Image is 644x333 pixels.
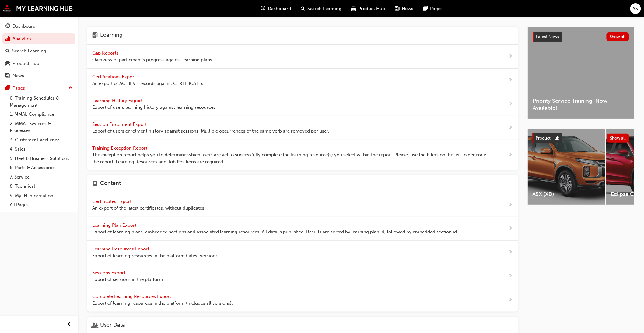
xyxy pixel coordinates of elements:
span: car-icon [351,5,356,12]
button: DashboardAnalyticsSearch LearningProduct HubNews [2,19,75,83]
a: 7. Service [7,172,75,182]
a: 2. MMAL Systems & Processes [7,119,75,135]
span: next-icon [509,76,513,84]
h4: Learning [100,32,123,40]
a: 6. Parts & Accessories [7,163,75,172]
a: 9. MyLH Information [7,191,75,200]
span: search-icon [301,5,305,12]
a: 0. Training Schedules & Management [7,94,75,110]
span: Training Exception Report [92,145,149,151]
span: pages-icon [5,86,10,91]
a: Product HubShow all [533,133,629,143]
a: Search Learning [2,45,75,57]
span: up-icon [68,84,73,92]
span: next-icon [509,53,513,60]
a: ASX (XD) [528,129,605,205]
a: Learning History Export Export of users learning history against learning resources.next-icon [87,92,518,116]
a: All Pages [7,200,75,210]
span: YS [633,5,638,12]
span: page-icon [92,180,98,188]
span: Certificates Export [92,199,133,204]
span: next-icon [509,201,513,209]
button: Show all [607,134,630,143]
span: An export of the latest certificates, without duplicates. [92,205,205,212]
a: 4. Sales [7,144,75,154]
span: Learning History Export [92,98,144,103]
span: learning-icon [92,32,98,40]
span: next-icon [509,151,513,159]
span: news-icon [5,73,10,79]
a: pages-iconPages [418,2,447,15]
div: News [12,72,24,79]
h4: User Data [100,322,125,330]
button: Pages [2,83,75,94]
span: next-icon [509,225,513,232]
a: 3. Customer Excellence [7,135,75,145]
span: next-icon [509,249,513,256]
a: Latest NewsShow all [533,32,629,42]
span: News [402,5,413,12]
span: Learning Plan Export [92,222,138,228]
span: Priority Service Training: Now Available! [533,97,629,111]
span: Export of learning resources in the platform (latest version). [92,252,218,259]
div: Dashboard [12,23,36,30]
span: Export of users enrolment history against sessions. Multiple occurrences of the same verb are rem... [92,128,329,135]
a: Learning Plan Export Export of learning plans, embedded sections and associated learning resource... [87,217,518,241]
span: next-icon [509,272,513,280]
span: Gap Reports [92,50,120,56]
button: YS [630,3,641,14]
a: Certificates Export An export of the latest certificates, without duplicates.next-icon [87,193,518,217]
a: car-iconProduct Hub [346,2,390,15]
span: Session Enrolment Export [92,122,148,127]
h4: Content [100,180,121,188]
a: Product Hub [2,58,75,69]
span: Dashboard [268,5,291,12]
span: next-icon [509,124,513,132]
span: user-icon [92,322,98,330]
a: Analytics [2,33,75,44]
a: Dashboard [2,21,75,32]
a: News [2,70,75,81]
a: guage-iconDashboard [256,2,296,15]
a: Training Exception Report The exception report helps you to determine which users are yet to succ... [87,140,518,171]
span: prev-icon [67,321,72,328]
span: Export of learning resources in the platform (includes all versions). [92,300,233,307]
span: Export of learning plans, embedded sections and associated learning resources. All data is publis... [92,228,458,236]
span: Search Learning [307,5,341,12]
a: search-iconSearch Learning [296,2,346,15]
span: next-icon [509,100,513,108]
a: Gap Reports Overview of participant's progress against learning plans.next-icon [87,45,518,69]
span: The exception report helps you to determine which users are yet to successfully complete the lear... [92,151,489,165]
span: Complete Learning Resources Export [92,294,172,299]
a: 1. MMAL Compliance [7,110,75,119]
span: Pages [430,5,443,12]
span: chart-icon [5,36,10,42]
span: Product Hub [536,136,560,141]
span: An export of ACHIEVE records against CERTIFICATEs. [92,80,205,87]
span: guage-icon [261,5,265,12]
div: Search Learning [12,48,46,55]
span: Export of users learning history against learning resources. [92,104,217,111]
span: next-icon [509,296,513,304]
span: Learning Resources Export [92,246,150,252]
div: Pages [12,85,25,92]
img: mmal [3,5,73,12]
a: Latest NewsShow allPriority Service Training: Now Available! [528,27,634,119]
a: 5. Fleet & Business Solutions [7,154,75,163]
a: Certifications Export An export of ACHIEVE records against CERTIFICATEs.next-icon [87,69,518,92]
div: Product Hub [12,60,39,67]
span: guage-icon [5,24,10,29]
a: 8. Technical [7,182,75,191]
span: news-icon [395,5,399,12]
span: ASX (XD) [533,191,600,198]
a: Learning Resources Export Export of learning resources in the platform (latest version).next-icon [87,241,518,264]
span: Certifications Export [92,74,137,80]
span: Overview of participant's progress against learning plans. [92,56,213,63]
span: search-icon [5,48,10,54]
span: Sessions Export [92,270,127,275]
button: Show all [607,32,629,41]
span: Product Hub [358,5,385,12]
a: Complete Learning Resources Export Export of learning resources in the platform (includes all ver... [87,288,518,312]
